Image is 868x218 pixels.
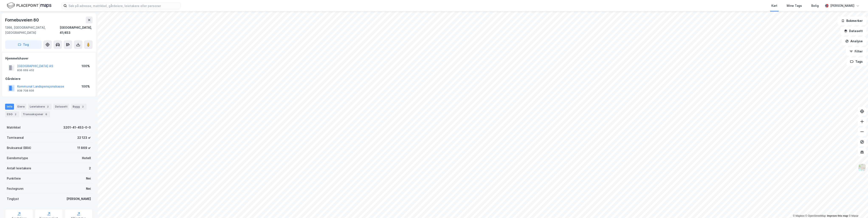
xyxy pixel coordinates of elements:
[5,104,14,110] div: Info
[787,3,802,8] div: Mine Tags
[5,25,60,35] div: 1366, [GEOGRAPHIC_DATA], [GEOGRAPHIC_DATA]
[5,111,19,117] div: ESG
[71,104,87,110] div: Bygg
[21,111,50,117] div: Transaksjoner
[7,166,31,171] div: Antall leietakere
[771,3,777,8] div: Kart
[846,47,866,56] button: Filter
[53,104,69,110] div: Datasett
[830,3,854,8] div: [PERSON_NAME]
[81,105,85,109] div: 2
[86,176,91,181] div: Nei
[847,57,866,66] button: Tags
[67,3,180,9] input: Søk på adresse, matrikkel, gårdeiere, leietakere eller personer
[5,17,40,23] div: Fornebuveien 80
[86,186,91,191] div: Nei
[66,196,91,201] div: [PERSON_NAME]
[811,3,819,8] div: Bolig
[77,135,91,140] div: 22 123 ㎡
[5,40,42,49] button: Tag
[858,163,866,171] img: Z
[63,125,91,130] div: 3201-41-453-0-0
[793,214,805,217] a: Mapbox
[16,104,26,110] div: Eiere
[7,2,51,9] img: logo.f888ab2527a4732fd821a326f86c7f29.svg
[7,135,24,140] div: Tomteareal
[842,37,866,45] button: Analyse
[89,166,91,171] div: 2
[7,186,23,191] div: Festegrunn
[17,89,34,92] div: 938 708 606
[838,17,866,25] button: Bokmerker
[7,125,21,130] div: Matrikkel
[13,112,18,116] div: 2
[840,27,866,35] button: Datasett
[805,214,826,217] a: OpenStreetMap
[7,145,31,150] div: Bruksareal (BRA)
[60,25,93,35] div: [GEOGRAPHIC_DATA], 41/453
[82,64,90,69] div: 100%
[77,145,91,150] div: 11 869 ㎡
[28,104,52,110] div: Leietakere
[7,196,19,201] div: Tinglyst
[7,156,28,161] div: Eiendomstype
[5,56,92,61] div: Hjemmelshaver
[82,156,91,161] div: Hotell
[847,198,868,218] iframe: Chat Widget
[82,84,90,89] div: 100%
[44,112,48,116] div: 6
[17,69,34,72] div: 836 669 452
[5,76,92,81] div: Gårdeiere
[827,214,848,217] a: Improve this map
[46,105,50,109] div: 2
[7,176,21,181] div: Punktleie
